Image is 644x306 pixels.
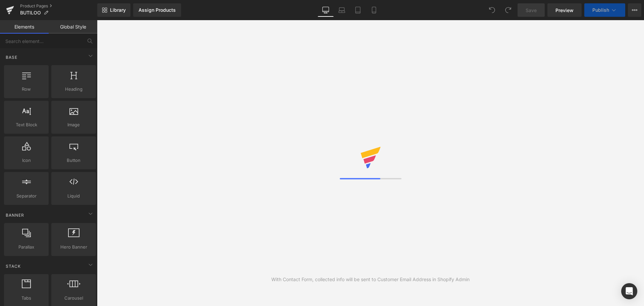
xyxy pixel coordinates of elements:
div: Open Intercom Messenger [621,283,637,299]
span: Row [6,86,47,93]
button: Redo [501,3,515,17]
span: Banner [5,212,25,218]
span: Preview [555,7,574,14]
span: Image [53,121,94,128]
span: Button [53,157,94,164]
a: Product Pages [20,3,97,9]
span: Separator [6,192,47,200]
span: Hero Banner [53,244,94,251]
span: Publish [592,7,609,13]
a: Global Style [49,20,97,34]
span: Liquid [53,192,94,200]
div: With Contact Form, collected info will be sent to Customer Email Address in Shopify Admin [271,276,470,283]
button: More [628,3,641,17]
span: Tabs [6,295,47,302]
a: Preview [547,3,582,17]
span: BUTILOO [20,10,41,15]
a: Mobile [366,3,382,17]
a: New Library [97,3,130,17]
span: Text Block [6,121,47,128]
span: Library [110,7,126,13]
a: Laptop [334,3,350,17]
span: Stack [5,263,21,269]
button: Undo [485,3,499,17]
button: Publish [584,3,625,17]
span: Carousel [53,295,94,302]
span: Parallax [6,244,47,251]
span: Save [526,7,537,14]
span: Base [5,54,18,60]
div: Assign Products [139,7,176,13]
span: Heading [53,86,94,93]
a: Desktop [318,3,334,17]
span: Icon [6,157,47,164]
a: Tablet [350,3,366,17]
